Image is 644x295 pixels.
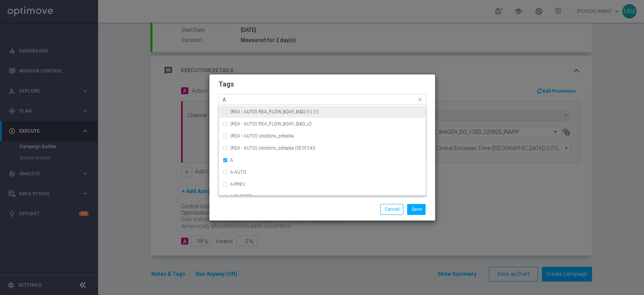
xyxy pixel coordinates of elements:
div: (REA - AUTO) REA_FLOW_8DAY_B&G (1) (1) [223,106,422,118]
ng-dropdown-panel: Options list [218,105,426,196]
div: A-TARGET [223,190,422,202]
label: A-AUTO [230,170,246,175]
label: A [230,158,233,162]
label: (REA - AUTO) REA_FLOW_8DAY_B&G (1) (1) [230,110,319,114]
label: (REA - AUTO) Urodziny_zdrapka [230,134,294,138]
div: A-AUTO [223,166,422,178]
div: A-PREV [223,178,422,190]
div: (REA - AUTO) Urodziny_zdrapka (020124)) [223,142,422,154]
label: A-TARGET [230,194,252,199]
h2: Tags [218,80,426,89]
div: A [223,154,422,166]
label: (REA - AUTO) REA_FLOW_8DAY_B&G_v2 [230,122,312,126]
button: Cancel [380,204,403,215]
button: Save [407,204,426,215]
div: (REA - AUTO) REA_FLOW_8DAY_B&G_v2 [223,118,422,130]
div: (REA - AUTO) Urodziny_zdrapka [223,130,422,142]
label: A-PREV [230,182,245,187]
ng-select: A [218,94,426,105]
label: (REA - AUTO) Urodziny_zdrapka (020124)) [230,146,315,150]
